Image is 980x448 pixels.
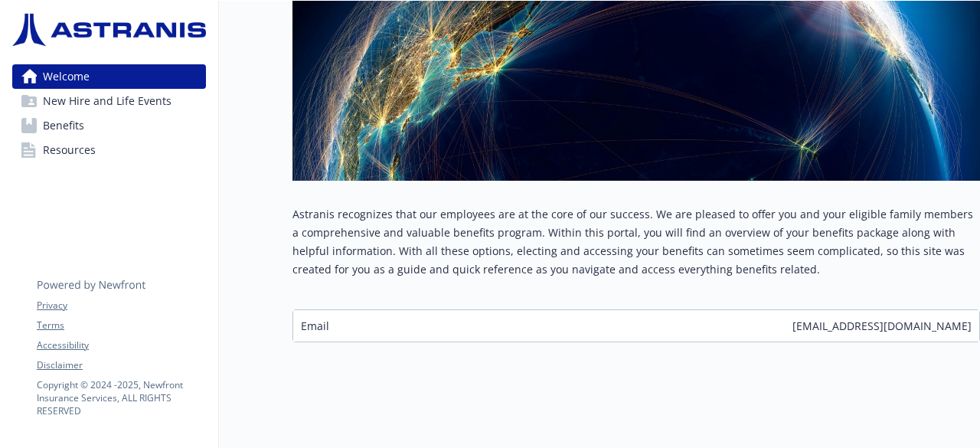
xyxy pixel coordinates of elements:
a: Privacy [37,299,205,312]
span: [EMAIL_ADDRESS][DOMAIN_NAME] [792,318,972,334]
span: Email [301,318,329,334]
a: Disclaimer [37,358,205,372]
a: Resources [12,138,206,162]
p: Astranis recognizes that our employees are at the core of our success. We are pleased to offer yo... [292,205,980,279]
span: Welcome [43,64,90,89]
a: Accessibility [37,338,205,352]
span: Benefits [43,113,84,138]
a: Benefits [12,113,206,138]
p: Copyright © 2024 - 2025 , Newfront Insurance Services, ALL RIGHTS RESERVED [37,378,205,417]
a: Terms [37,319,205,332]
a: Welcome [12,64,206,89]
a: New Hire and Life Events [12,89,206,113]
span: New Hire and Life Events [43,89,171,113]
span: Resources [43,138,96,162]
